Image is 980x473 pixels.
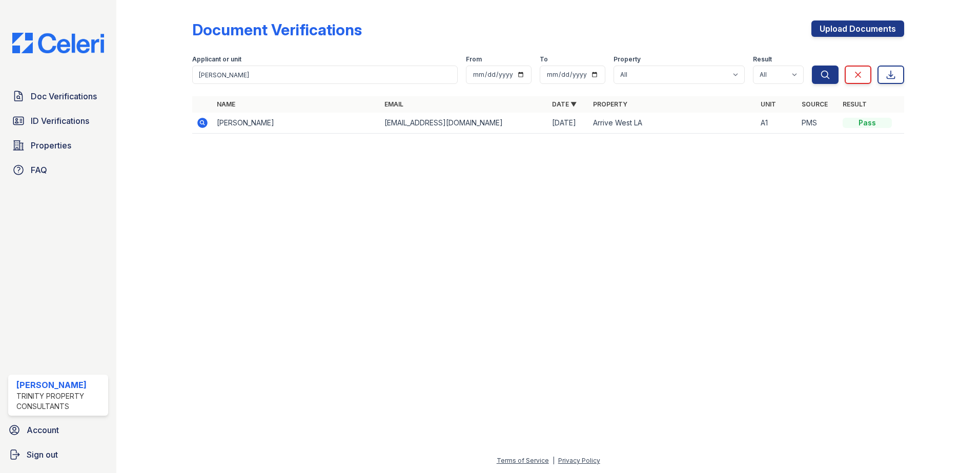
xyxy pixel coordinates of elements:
label: Result [753,55,772,63]
div: Pass [843,118,892,128]
span: FAQ [31,164,47,176]
a: Properties [8,135,108,156]
div: Trinity Property Consultants [16,391,104,412]
a: Name [217,100,235,108]
a: FAQ [8,160,108,180]
span: ID Verifications [31,115,89,127]
td: PMS [798,113,839,134]
a: Unit [761,100,776,108]
label: From [466,55,482,63]
a: Property [593,100,627,108]
td: [DATE] [548,113,589,134]
a: Sign out [4,444,112,465]
td: [EMAIL_ADDRESS][DOMAIN_NAME] [380,113,548,134]
img: CE_Logo_Blue-a8612792a0a2168367f1c8372b55b34899dd931a85d93a1a3d3e32e68fde9ad4.png [4,33,112,53]
label: Applicant or unit [192,55,241,63]
a: Account [4,420,112,440]
a: Date ▼ [552,100,577,108]
a: Terms of Service [497,457,549,464]
span: Sign out [27,448,58,461]
a: Upload Documents [811,20,904,37]
a: Result [843,100,867,108]
a: Privacy Policy [558,457,600,464]
span: Properties [31,139,71,152]
span: Account [27,424,59,436]
a: Source [802,100,828,108]
span: Doc Verifications [31,90,97,102]
input: Search by name, email, or unit number [192,66,458,84]
div: | [553,457,555,464]
div: [PERSON_NAME] [16,379,104,391]
a: ID Verifications [8,111,108,131]
a: Email [384,100,403,108]
td: Arrive West LA [589,113,757,134]
div: Document Verifications [192,20,362,39]
label: Property [614,55,641,63]
a: Doc Verifications [8,86,108,106]
label: To [540,55,548,63]
td: A1 [757,113,798,134]
td: [PERSON_NAME] [213,113,380,134]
